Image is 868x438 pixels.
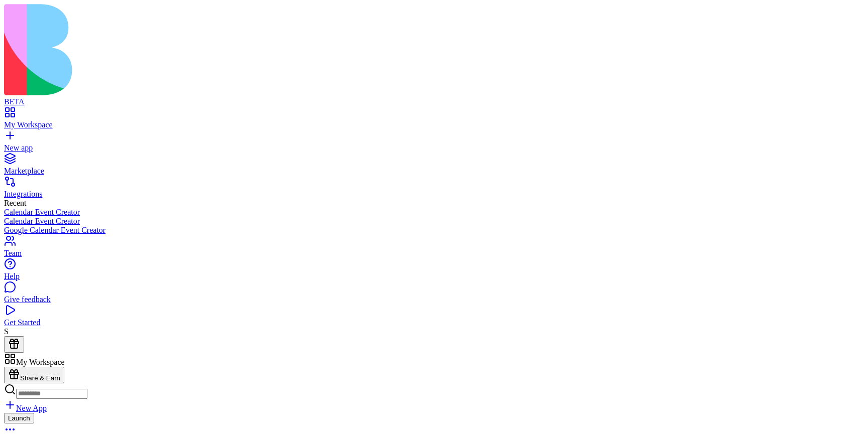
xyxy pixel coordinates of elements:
div: Team [4,249,864,258]
button: Launch [4,413,34,423]
a: My Workspace [4,111,864,129]
a: Team [4,240,864,258]
span: Share & Earn [20,374,60,382]
div: My Workspace [4,120,864,129]
span: Recent [4,199,26,207]
div: Help [4,272,864,281]
img: logo [4,4,408,95]
span: S [4,327,9,336]
div: Integrations [4,190,864,199]
a: New App [4,404,47,412]
button: Share & Earn [4,367,64,383]
a: BETA [4,88,864,106]
a: New app [4,134,864,153]
div: Marketplace [4,167,864,176]
a: Help [4,263,864,281]
a: Integrations [4,181,864,199]
a: Calendar Event Creator [4,208,864,217]
div: New app [4,143,864,153]
a: Give feedback [4,286,864,304]
a: Calendar Event Creator [4,217,864,226]
div: Get Started [4,318,864,327]
a: Marketplace [4,158,864,176]
span: My Workspace [16,358,65,366]
a: Google Calendar Event Creator [4,226,864,235]
a: Get Started [4,309,864,327]
div: BETA [4,97,864,106]
div: Give feedback [4,295,864,304]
